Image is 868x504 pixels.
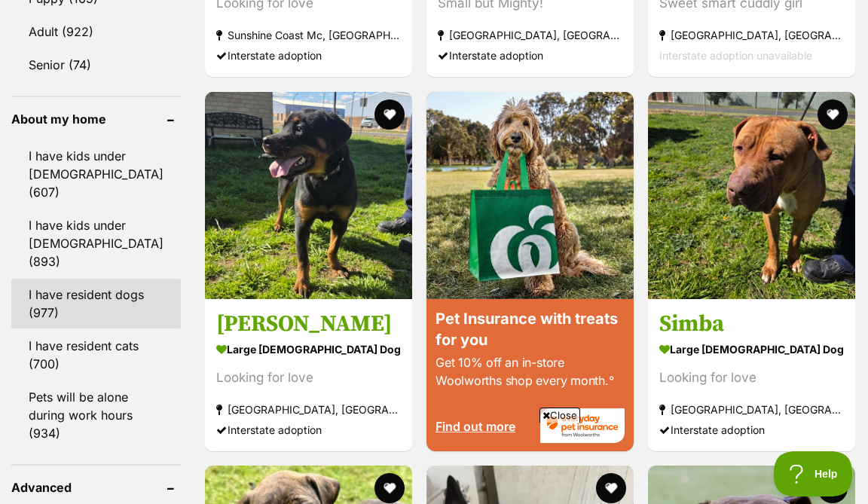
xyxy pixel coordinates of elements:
a: I have kids under [DEMOGRAPHIC_DATA] (893) [11,209,181,277]
a: Simba large [DEMOGRAPHIC_DATA] Dog Looking for love [GEOGRAPHIC_DATA], [GEOGRAPHIC_DATA] Intersta... [648,298,855,451]
h3: Simba [659,310,844,338]
header: Advanced [11,481,181,494]
strong: Sunshine Coast Mc, [GEOGRAPHIC_DATA] [216,26,401,46]
strong: [GEOGRAPHIC_DATA], [GEOGRAPHIC_DATA] [659,26,844,46]
img: Simba - Dogue de Bordeaux Dog [648,92,855,299]
a: I have resident cats (700) [11,330,181,380]
div: Interstate adoption [216,46,401,66]
a: Pets will be alone during work hours (934) [11,381,181,449]
a: [PERSON_NAME] large [DEMOGRAPHIC_DATA] Dog Looking for love [GEOGRAPHIC_DATA], [GEOGRAPHIC_DATA] ... [205,298,412,451]
iframe: Advertisement [69,429,799,496]
strong: large [DEMOGRAPHIC_DATA] Dog [659,338,844,360]
div: Looking for love [216,368,401,388]
iframe: Help Scout Beacon - Open [774,451,853,496]
div: Looking for love [659,368,844,388]
button: favourite [374,99,405,130]
strong: [GEOGRAPHIC_DATA], [GEOGRAPHIC_DATA] [216,399,401,420]
button: favourite [818,99,848,130]
h3: [PERSON_NAME] [216,310,401,338]
div: Interstate adoption [216,420,401,440]
span: Close [539,408,580,423]
strong: [GEOGRAPHIC_DATA], [GEOGRAPHIC_DATA] [659,399,844,420]
div: Interstate adoption [659,420,844,440]
header: About my home [11,112,181,126]
span: Interstate adoption unavailable [659,50,812,63]
strong: large [DEMOGRAPHIC_DATA] Dog [216,338,401,360]
a: I have resident dogs (977) [11,279,181,328]
strong: [GEOGRAPHIC_DATA], [GEOGRAPHIC_DATA] [438,26,622,46]
a: Adult (922) [11,16,181,47]
a: Senior (74) [11,49,181,81]
img: Maggie - Rottweiler Dog [205,92,412,299]
div: Interstate adoption [438,46,622,66]
a: I have kids under [DEMOGRAPHIC_DATA] (607) [11,140,181,208]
